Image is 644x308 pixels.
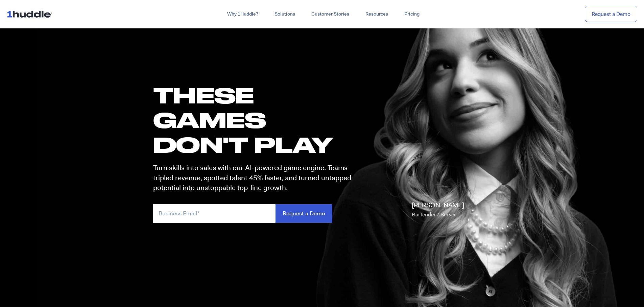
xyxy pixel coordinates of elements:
a: Customer Stories [303,8,357,20]
a: Why 1Huddle? [219,8,266,20]
a: Solutions [266,8,303,20]
input: Request a Demo [276,204,332,223]
p: Turn skills into sales with our AI-powered game engine. Teams tripled revenue, spotted talent 45%... [153,163,357,193]
a: Request a Demo [585,6,637,22]
a: Resources [357,8,396,20]
h1: these GAMES DON'T PLAY [153,83,357,157]
input: Business Email* [153,204,276,223]
img: ... [7,7,55,20]
span: Bartender / Server [412,211,456,218]
p: [PERSON_NAME] [412,200,464,219]
a: Pricing [396,8,428,20]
